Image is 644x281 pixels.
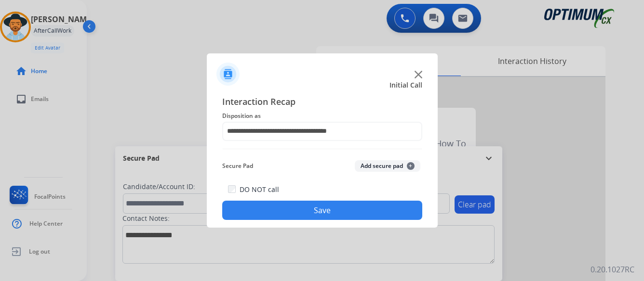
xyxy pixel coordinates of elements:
[222,160,253,172] span: Secure Pad
[389,80,422,90] span: Initial Call
[222,149,422,149] img: contact-recap-line.svg
[216,63,240,86] img: contactIcon
[240,185,279,194] label: DO NOT call
[222,201,422,220] button: Save
[222,95,422,110] span: Interaction Recap
[355,160,420,172] button: Add secure pad+
[222,110,422,122] span: Disposition as
[407,162,415,170] span: +
[590,264,634,275] p: 0.20.1027RC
